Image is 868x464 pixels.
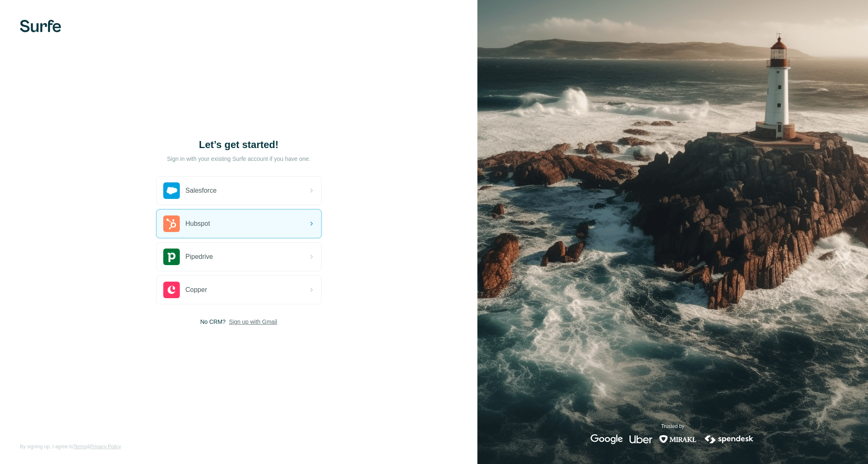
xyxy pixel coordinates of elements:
p: Sign in with your existing Surfe account if you have one. [167,155,310,163]
button: Sign up with Gmail [229,318,277,326]
span: Hubspot [186,219,210,229]
img: pipedrive's logo [163,249,180,265]
a: Privacy Policy [90,444,121,450]
span: Salesforce [186,186,217,196]
span: Pipedrive [186,252,213,262]
img: copper's logo [163,282,180,298]
img: google's logo [591,434,623,444]
span: Copper [186,285,207,295]
p: Trusted by [661,423,684,430]
h1: Let’s get started! [156,138,322,151]
img: hubspot's logo [163,215,180,232]
span: By signing up, I agree to & [20,443,121,450]
img: uber's logo [630,434,652,444]
img: mirakl's logo [659,434,697,444]
span: No CRM? [200,318,225,326]
img: salesforce's logo [163,182,180,199]
img: spendesk's logo [703,434,755,444]
a: Terms [73,444,87,450]
img: Surfe's logo [20,20,61,32]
